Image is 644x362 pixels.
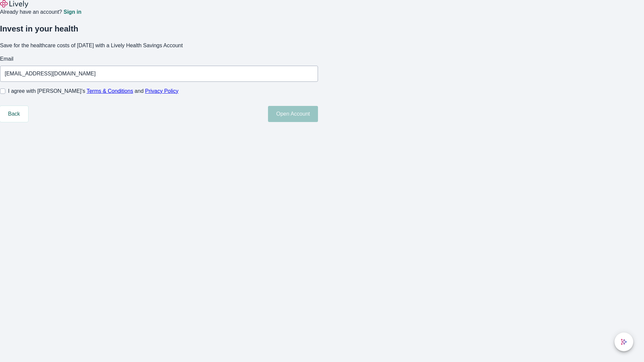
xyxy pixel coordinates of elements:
a: Terms & Conditions [87,88,133,94]
span: I agree with [PERSON_NAME]’s and [8,87,178,95]
a: Privacy Policy [145,88,179,94]
button: chat [614,333,633,351]
svg: Lively AI Assistant [621,339,627,345]
a: Sign in [63,9,81,15]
